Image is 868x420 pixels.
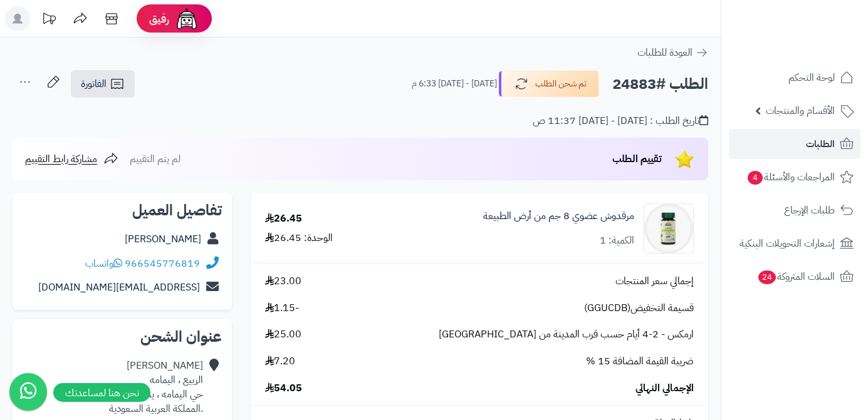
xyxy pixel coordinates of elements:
[637,45,708,60] a: العودة للطلبات
[586,354,694,369] span: ضريبة القيمة المضافة 15 %
[125,232,201,247] a: [PERSON_NAME]
[740,235,835,252] span: إشعارات التحويلات البنكية
[806,135,835,153] span: الطلبات
[265,327,301,342] span: 25.00
[130,151,180,166] span: لم يتم التقييم
[265,231,333,245] div: الوحدة: 26.45
[615,274,694,289] span: إجمالي سعر المنتجات
[600,233,634,248] div: الكمية: 1
[729,129,860,159] a: الطلبات
[81,76,107,91] span: الفاتورة
[265,274,301,289] span: 23.00
[25,151,97,166] span: مشاركة رابط التقييم
[612,71,708,97] h2: الطلب #24883
[637,45,693,60] span: العودة للطلبات
[612,151,662,166] span: تقييم الطلب
[746,168,835,186] span: المراجعات والأسئلة
[25,151,118,166] a: مشاركة رابط التقييم
[635,381,694,396] span: الإجمالي النهائي
[71,70,135,98] a: الفاتورة
[125,256,200,271] a: 966545776819
[766,102,835,120] span: الأقسام والمنتجات
[265,301,299,315] span: -1.15
[23,329,222,344] h2: عنوان الشحن
[729,262,860,292] a: السلات المتروكة24
[265,381,302,396] span: 54.05
[584,301,694,315] span: قسيمة التخفيض(GGUCDB)
[729,162,860,192] a: المراجعات والأسئلة4
[174,6,199,31] img: ai-face.png
[85,256,122,271] a: واتساب
[783,18,856,44] img: logo-2.png
[23,203,222,218] h2: تفاصيل العميل
[265,212,302,226] div: 26.45
[788,69,835,86] span: لوحة التحكم
[644,203,693,254] img: 1749770138-%D9%85%D8%B1%D8%AF%D9%82%D9%88%D8%B4%20%D8%B9%D8%B6%D9%88%D9%8A%208%20%D8%AC%D9%85%20%...
[729,195,860,225] a: طلبات الإرجاع
[499,71,599,97] button: تم شحن الطلب
[483,209,634,223] a: مرقدوش عضوي 8 جم من أرض الطبيعة
[149,11,169,26] span: رفيق
[747,170,763,185] span: 4
[109,359,203,416] div: [PERSON_NAME] الربيع ، اليمامه حي اليمامه ، ينبع البحر .المملكة العربية السعودية
[729,228,860,259] a: إشعارات التحويلات البنكية
[729,63,860,93] a: لوحة التحكم
[758,270,776,285] span: 24
[533,114,708,128] div: تاريخ الطلب : [DATE] - [DATE] 11:37 ص
[757,268,835,285] span: السلات المتروكة
[784,202,835,219] span: طلبات الإرجاع
[412,78,497,90] small: [DATE] - [DATE] 6:33 م
[33,6,65,34] a: تحديثات المنصة
[439,327,694,342] span: ارمكس - 2-4 أيام حسب قرب المدينة من [GEOGRAPHIC_DATA]
[38,280,200,295] a: [EMAIL_ADDRESS][DOMAIN_NAME]
[265,354,295,369] span: 7.20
